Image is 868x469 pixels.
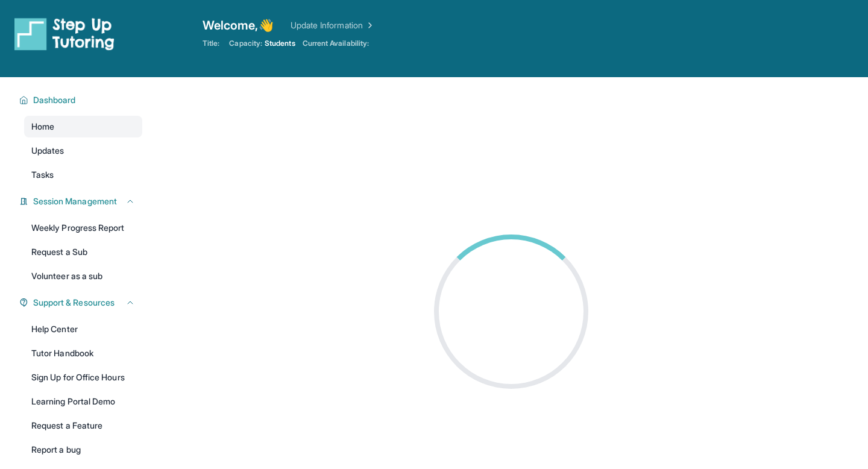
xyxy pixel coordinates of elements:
[203,17,274,34] span: Welcome, 👋
[24,367,142,388] a: Sign Up for Office Hours
[33,94,76,106] span: Dashboard
[14,17,115,51] img: logo
[229,39,262,48] span: Capacity:
[28,94,135,106] button: Dashboard
[31,121,54,133] span: Home
[33,195,117,207] span: Session Management
[24,318,142,340] a: Help Center
[24,241,142,263] a: Request a Sub
[24,439,142,461] a: Report a bug
[265,39,295,48] span: Students
[24,164,142,186] a: Tasks
[203,39,219,48] span: Title:
[363,19,375,31] img: Chevron Right
[28,297,135,309] button: Support & Resources
[24,265,142,287] a: Volunteer as a sub
[24,415,142,436] a: Request a Feature
[24,116,142,137] a: Home
[303,39,369,48] span: Current Availability:
[24,140,142,162] a: Updates
[33,297,115,309] span: Support & Resources
[31,145,64,157] span: Updates
[28,195,135,207] button: Session Management
[31,169,54,181] span: Tasks
[24,342,142,364] a: Tutor Handbook
[24,217,142,239] a: Weekly Progress Report
[24,391,142,412] a: Learning Portal Demo
[291,19,375,31] a: Update Information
